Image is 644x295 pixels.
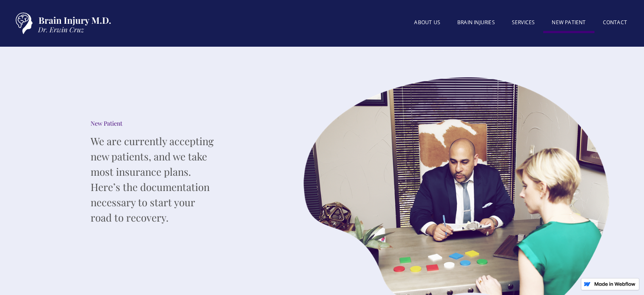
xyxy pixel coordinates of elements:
[406,14,449,31] a: About US
[503,14,544,31] a: SERVICES
[594,14,636,31] a: Contact
[449,14,503,31] a: BRAIN INJURIES
[594,282,636,286] img: Made in Webflow
[91,119,218,128] div: New Patient
[543,14,594,33] a: New patient
[91,133,218,225] p: We are currently accepting new patients, and we take most insurance plans. Here’s the documentati...
[8,8,114,38] a: home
